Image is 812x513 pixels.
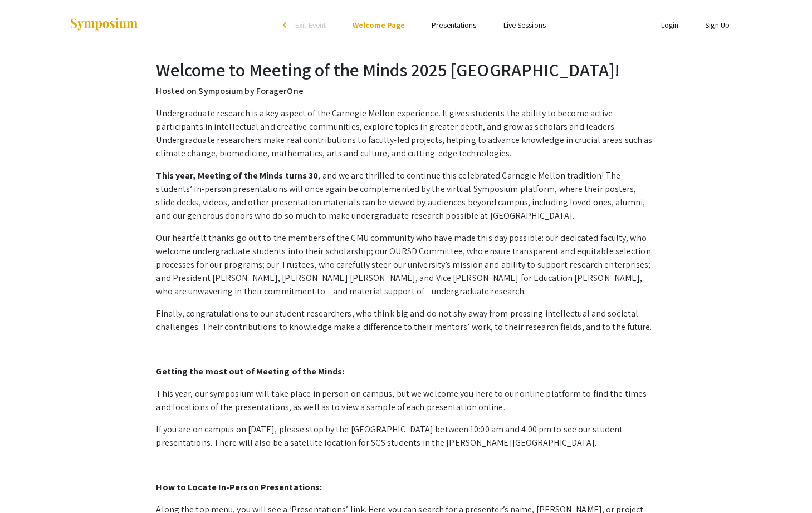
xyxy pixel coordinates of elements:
[661,20,679,30] a: Login
[156,387,656,414] p: This year, our symposium will take place in person on campus, but we welcome you here to our onli...
[156,307,656,334] p: Finally, congratulations to our student researchers, who think big and do not shy away from press...
[503,20,546,30] a: Live Sessions
[156,423,656,450] p: If you are on campus on [DATE], please stop by the [GEOGRAPHIC_DATA] between 10:00 am and 4:00 pm...
[156,481,322,493] strong: How to Locate In-Person Presentations:
[295,20,326,30] span: Exit Event
[283,22,290,28] div: arrow_back_ios
[156,59,656,80] h2: Welcome to Meeting of the Minds 2025 [GEOGRAPHIC_DATA]!
[156,170,318,181] strong: This year, Meeting of the Minds turns 30
[432,20,476,30] a: Presentations
[353,20,405,30] a: Welcome Page
[156,85,656,98] p: Hosted on Symposium by ForagerOne
[156,169,656,223] p: , and we are thrilled to continue this celebrated Carnegie Mellon tradition! The students’ in-per...
[69,17,139,32] img: Symposium by ForagerOne
[156,231,656,298] p: Our heartfelt thanks go out to the members of the CMU community who have made this day possible: ...
[156,107,656,160] p: Undergraduate research is a key aspect of the Carnegie Mellon experience. It gives students the a...
[705,20,730,30] a: Sign Up
[156,366,344,377] strong: Getting the most out of Meeting of the Minds:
